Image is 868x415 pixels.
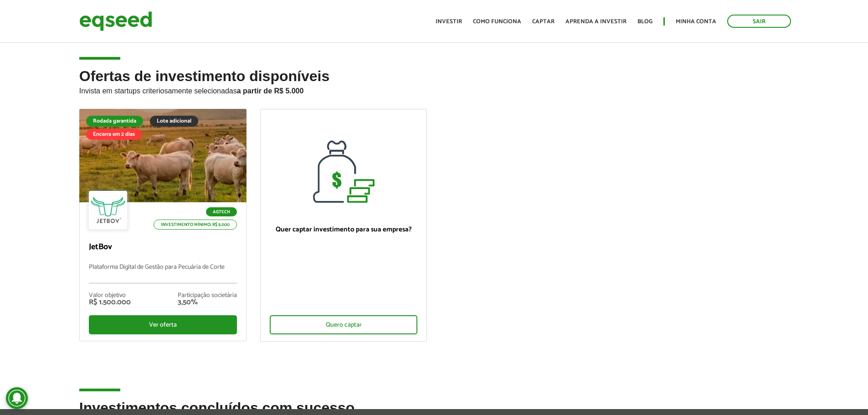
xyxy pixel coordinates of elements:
div: 3,50% [178,299,237,306]
div: Ver oferta [89,315,237,334]
div: Rodada garantida [86,116,143,127]
div: Lote adicional [150,116,198,127]
a: Investir [436,19,462,25]
h2: Ofertas de investimento disponíveis [79,68,789,109]
a: Quer captar investimento para sua empresa? Quero captar [260,109,427,342]
a: Minha conta [676,19,716,25]
p: Plataforma Digital de Gestão para Pecuária de Corte [89,264,237,283]
p: Agtech [206,207,237,216]
strong: a partir de R$ 5.000 [237,87,304,95]
div: Quero captar [270,315,418,334]
div: Valor objetivo [89,292,131,299]
p: Quer captar investimento para sua empresa? [270,225,418,234]
p: JetBov [89,242,237,252]
a: Aprenda a investir [565,19,627,25]
a: Blog [637,19,652,25]
a: Como funciona [473,19,521,25]
p: Investimento mínimo: R$ 5.000 [154,220,237,230]
div: Encerra em 2 dias [86,129,142,140]
div: R$ 1.500.000 [89,299,131,306]
p: Invista em startups criteriosamente selecionadas [79,84,789,95]
a: Captar [532,19,555,25]
a: Sair [727,15,791,28]
a: Rodada garantida Lote adicional Encerra em 2 dias Agtech Investimento mínimo: R$ 5.000 JetBov Pla... [79,109,247,341]
img: EqSeed [79,9,152,33]
div: Participação societária [178,292,237,299]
